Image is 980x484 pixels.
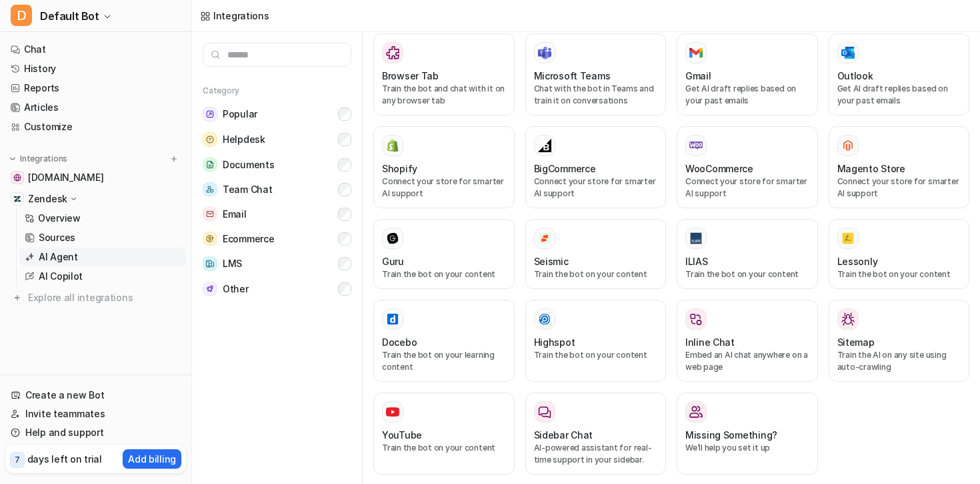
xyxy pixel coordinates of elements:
[5,98,186,117] a: Articles
[677,300,818,382] button: Inline ChatEmbed an AI chat anywhere on a web page
[534,349,658,361] p: Train the bot on your content
[534,442,658,466] p: AI-powered assistant for real-time support in your sidebar.
[837,83,961,107] p: Get AI draft replies based on your past emails
[203,177,351,202] button: Team ChatTeam Chat
[39,250,78,264] p: AI Agent
[382,254,404,268] h3: Guru
[685,69,711,83] h3: Gmail
[837,268,961,280] p: Train the bot on your content
[829,33,970,115] button: OutlookOutlookGet AI draft replies based on your past emails
[5,405,186,423] a: Invite teammates
[203,132,217,147] img: Helpdesk
[203,202,351,226] button: EmailEmail
[386,405,399,419] img: YouTube
[8,154,17,164] img: expand menu
[685,349,809,373] p: Embed an AI chat anywhere on a web page
[382,335,417,349] h3: Docebo
[203,127,351,152] button: HelpdeskHelpdesk
[677,219,818,289] button: ILIASILIASTrain the bot on your content
[373,393,515,475] button: YouTubeYouTubeTrain the bot on your content
[19,209,186,228] a: Overview
[382,69,439,83] h3: Browser Tab
[203,158,217,172] img: Documents
[689,47,703,58] img: Gmail
[386,46,399,59] img: Browser Tab
[534,268,658,280] p: Train the bot on your content
[200,9,269,23] a: Integrations
[525,126,667,208] button: BigCommerceBigCommerceConnect your store for smarter AI support
[382,428,422,442] h3: YouTube
[685,335,735,349] h3: Inline Chat
[837,335,875,349] h3: Sitemap
[223,257,242,270] span: LMS
[525,219,667,289] button: SeismicSeismicTrain the bot on your content
[685,268,809,280] p: Train the bot on your content
[685,254,708,268] h3: ILIAS
[128,452,176,466] p: Add billing
[373,219,515,289] button: GuruGuruTrain the bot on your content
[525,300,667,382] button: HighspotHighspotTrain the bot on your content
[11,291,24,304] img: explore all integrations
[203,85,351,96] h5: Category
[203,251,351,276] button: LMSLMS
[373,33,515,115] button: Browser TabBrowser TabTrain the bot and chat with it on any browser tab
[685,428,777,442] h3: Missing Something?
[5,79,186,97] a: Reports
[841,139,855,152] img: Magento Store
[223,107,257,121] span: Popular
[829,219,970,289] button: LessonlyLessonlyTrain the bot on your content
[534,428,593,442] h3: Sidebar Chat
[685,162,753,176] h3: WooCommerce
[373,300,515,382] button: DoceboDoceboTrain the bot on your learning content
[19,248,186,266] a: AI Agent
[534,176,658,200] p: Connect your store for smarter AI support
[829,126,970,208] button: Magento StoreMagento StoreConnect your store for smarter AI support
[5,423,186,442] a: Help and support
[534,254,569,268] h3: Seismic
[525,33,667,115] button: Microsoft TeamsMicrosoft TeamsChat with the bot in Teams and train it on conversations
[382,349,506,373] p: Train the bot on your learning content
[837,162,905,176] h3: Magento Store
[386,139,399,152] img: Shopify
[677,393,818,475] button: Missing Something?Missing Something?We’ll help you set it up
[203,107,217,122] img: Popular
[534,83,658,107] p: Chat with the bot in Teams and train it on conversations
[5,386,186,405] a: Create a new Bot
[677,33,818,115] button: GmailGmailGet AI draft replies based on your past emails
[28,287,181,308] span: Explore all integrations
[837,69,873,83] h3: Outlook
[382,268,506,280] p: Train the bot on your content
[689,405,703,419] img: Missing Something?
[677,126,818,208] button: WooCommerceWooCommerceConnect your store for smarter AI support
[203,226,351,251] button: EcommerceEcommerce
[386,232,399,245] img: Guru
[223,183,272,196] span: Team Chat
[5,59,186,78] a: History
[223,133,265,146] span: Helpdesk
[38,212,81,225] p: Overview
[39,270,83,283] p: AI Copilot
[19,267,186,286] a: AI Copilot
[538,232,551,245] img: Seismic
[538,139,551,152] img: BigCommerce
[382,176,506,200] p: Connect your store for smarter AI support
[534,162,596,176] h3: BigCommerce
[534,335,575,349] h3: Highspot
[837,176,961,200] p: Connect your store for smarter AI support
[5,117,186,136] a: Customize
[28,192,67,206] p: Zendesk
[382,83,506,107] p: Train the bot and chat with it on any browser tab
[685,83,809,107] p: Get AI draft replies based on your past emails
[13,174,21,182] img: www.veo.co
[5,168,186,187] a: www.veo.co[DOMAIN_NAME]
[837,254,878,268] h3: Lessonly
[689,232,703,245] img: ILIAS
[689,142,703,150] img: WooCommerce
[203,232,217,246] img: Ecommerce
[203,207,217,221] img: Email
[203,101,351,127] button: PopularPopular
[841,47,855,59] img: Outlook
[28,171,103,184] span: [DOMAIN_NAME]
[685,176,809,200] p: Connect your store for smarter AI support
[223,158,274,172] span: Documents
